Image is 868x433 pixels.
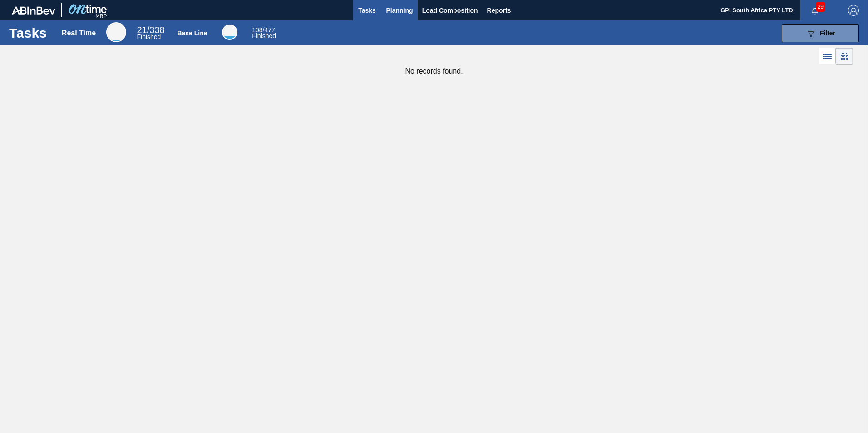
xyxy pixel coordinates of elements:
div: Real Time [106,22,126,42]
div: Card Vision [836,48,853,65]
span: Finished [137,33,161,40]
div: Real Time [62,29,96,37]
div: Base Line [177,30,207,37]
span: / 338 [137,25,164,35]
div: List Vision [819,48,836,65]
img: TNhmsLtSVTkK8tSr43FrP2fwEKptu5GPRR3wAAAABJRU5ErkJggg== [12,6,55,15]
span: 29 [816,2,825,12]
span: Load Composition [422,5,478,16]
span: Planning [386,5,413,16]
span: Filter [820,30,835,37]
span: / 477 [252,26,275,34]
img: Logout [848,5,859,16]
button: Filter [782,24,859,42]
span: Reports [487,5,511,16]
span: Tasks [357,5,377,16]
span: 108 [252,26,262,34]
div: Base Line [252,27,276,39]
button: Notifications [800,4,829,17]
div: Real Time [137,26,164,40]
span: 21 [137,25,147,35]
h1: Tasks [9,28,49,38]
span: Finished [252,32,276,39]
div: Base Line [222,25,237,40]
